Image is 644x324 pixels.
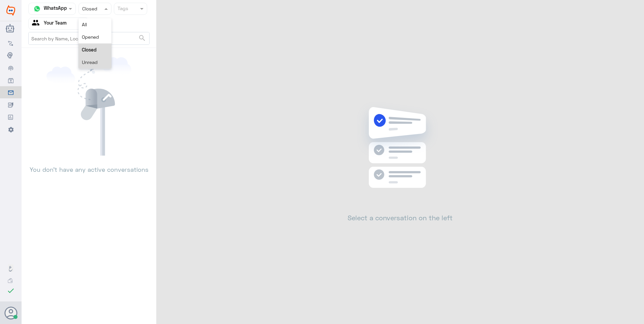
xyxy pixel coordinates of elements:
[32,4,42,14] img: whatsapp.png
[6,5,15,16] img: Widebot Logo
[28,156,150,174] p: You don’t have any active conversations
[32,19,42,29] img: yourTeam.svg
[348,214,453,222] h2: Select a conversation on the left
[82,47,97,53] span: Closed
[117,5,128,13] div: Tags
[7,287,15,295] i: check
[29,32,149,44] input: Search by Name, Local etc…
[82,34,99,40] span: Opened
[138,33,146,44] button: search
[82,22,87,27] span: All
[4,306,17,319] button: Avatar
[138,34,146,42] span: search
[82,59,98,65] span: Unread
